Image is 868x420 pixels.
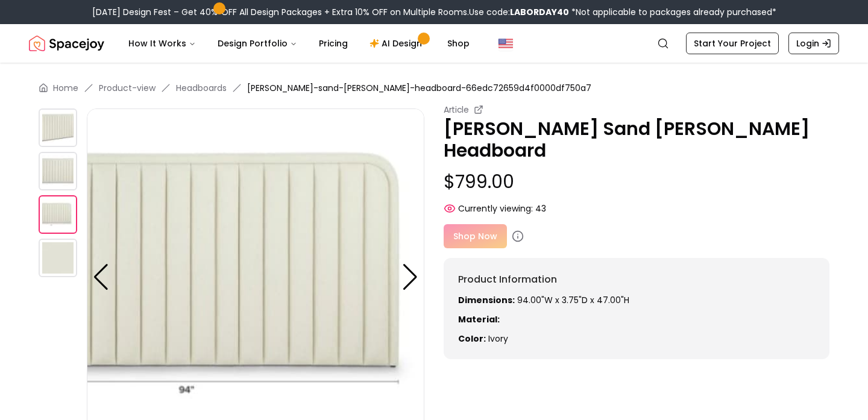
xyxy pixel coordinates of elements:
[119,31,206,55] button: How It Works
[39,82,829,94] nav: breadcrumb
[208,31,307,55] button: Design Portfolio
[39,152,77,190] img: https://storage.googleapis.com/spacejoy-main/assets/66edc72659d4f0000df750a7/product_1_nmn3l3ohjdh
[39,108,77,147] img: https://storage.googleapis.com/spacejoy-main/assets/66edc72659d4f0000df750a7/product_0_okolmg3h509c
[686,33,779,54] a: Start Your Project
[535,202,546,215] span: 43
[29,31,104,55] img: Spacejoy Logo
[444,171,829,193] p: $799.00
[510,6,569,18] b: LABORDAY40
[119,31,479,55] nav: Main
[438,31,479,55] a: Shop
[99,82,156,94] a: Product-view
[458,294,515,306] strong: Dimensions:
[53,82,78,94] a: Home
[92,6,776,18] div: [DATE] Design Fest – Get 40% OFF All Design Packages + Extra 10% OFF on Multiple Rooms.
[569,6,776,18] span: *Not applicable to packages already purchased*
[360,31,435,55] a: AI Design
[29,24,839,63] nav: Global
[458,333,486,345] strong: Color:
[788,33,839,54] a: Login
[444,118,829,161] p: [PERSON_NAME] Sand [PERSON_NAME] Headboard
[458,294,815,306] p: 94.00"W x 3.75"D x 47.00"H
[469,6,569,18] span: Use code:
[247,82,591,94] span: [PERSON_NAME]-sand-[PERSON_NAME]-headboard-66edc72659d4f0000df750a7
[458,313,500,325] strong: Material:
[498,36,513,51] img: United States
[176,82,227,94] a: Headboards
[309,31,357,55] a: Pricing
[458,202,533,215] span: Currently viewing:
[39,239,77,277] img: https://storage.googleapis.com/spacejoy-main/assets/66edc72659d4f0000df750a7/product_3_mhiad4jc281e
[29,31,104,55] a: Spacejoy
[488,333,508,345] span: ivory
[458,272,815,287] h6: Product Information
[444,104,469,116] small: Article
[39,195,77,234] img: https://storage.googleapis.com/spacejoy-main/assets/66edc72659d4f0000df750a7/product_2_lned42pbg3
